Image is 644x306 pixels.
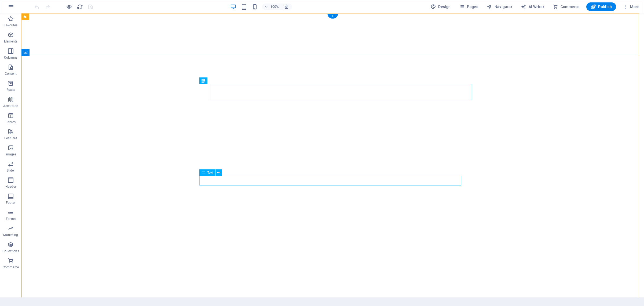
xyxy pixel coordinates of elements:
h6: 100% [270,3,279,10]
i: On resize automatically adjust zoom level to fit chosen device. [284,4,289,9]
p: Images [5,152,16,156]
button: Click here to leave preview mode and continue editing [66,3,72,10]
span: Publish [591,4,612,9]
p: Tables [6,120,16,124]
span: Design [431,4,451,9]
p: Boxes [6,88,15,92]
i: Reload page [77,4,83,10]
p: Forms [6,217,16,221]
span: Commerce [553,4,580,9]
button: Publish [586,2,616,11]
p: Content [5,72,17,76]
span: Text [207,171,213,174]
button: Design [429,2,453,11]
button: Commerce [551,2,582,11]
button: Navigator [485,2,514,11]
p: Slider [7,168,15,173]
button: More [620,2,642,11]
p: Columns [4,55,17,60]
button: reload [76,3,83,10]
div: + [327,14,338,19]
p: Footer [6,201,16,205]
span: AI Writer [521,4,544,9]
p: Accordion [3,104,18,108]
button: Pages [457,2,480,11]
p: Commerce [3,265,19,269]
p: Header [5,184,16,189]
p: Elements [4,39,18,44]
p: Collections [2,249,19,253]
p: Features [4,136,17,140]
span: Navigator [487,4,512,9]
span: More [623,4,639,9]
p: Favorites [4,23,17,27]
p: Marketing [3,233,18,237]
button: 100% [262,3,281,10]
button: AI Writer [519,2,546,11]
span: Pages [459,4,478,9]
div: Design (Ctrl+Alt+Y) [429,2,453,11]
